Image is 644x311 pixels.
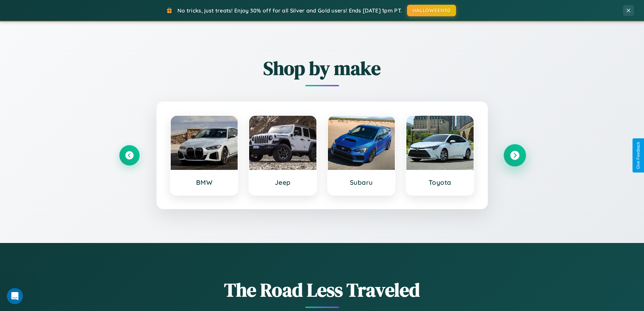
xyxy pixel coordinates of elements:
button: HALLOWEEN30 [407,5,456,16]
h3: BMW [177,178,231,186]
h3: Toyota [413,178,467,186]
h3: Jeep [256,178,310,186]
span: No tricks, just treats! Enjoy 30% off for all Silver and Gold users! Ends [DATE] 1pm PT. [177,7,402,14]
h2: Shop by make [119,55,525,81]
h1: The Road Less Traveled [119,277,525,303]
div: Give Feedback [636,142,641,169]
h3: Subaru [335,178,388,186]
iframe: Intercom live chat [7,288,23,304]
